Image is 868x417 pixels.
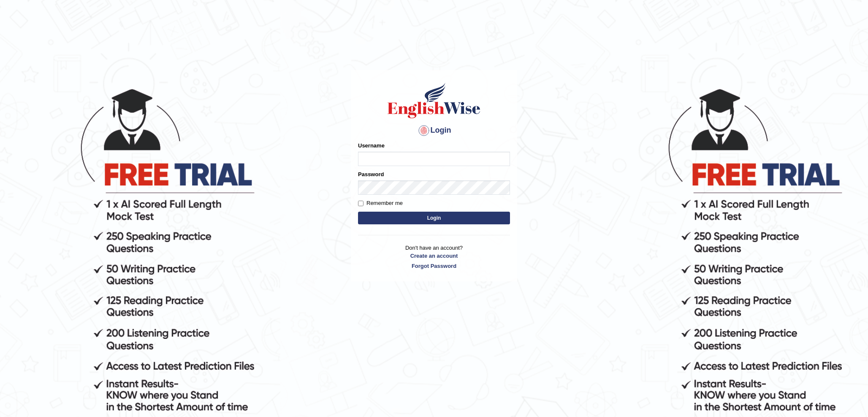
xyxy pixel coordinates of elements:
label: Remember me [358,199,403,207]
img: Logo of English Wise sign in for intelligent practice with AI [386,82,482,120]
a: Forgot Password [358,262,510,270]
p: Don't have an account? [358,244,510,270]
input: Remember me [358,201,363,206]
button: Login [358,212,510,224]
label: Username [358,142,385,150]
a: Create an account [358,252,510,260]
label: Password [358,170,384,178]
h4: Login [358,124,510,137]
